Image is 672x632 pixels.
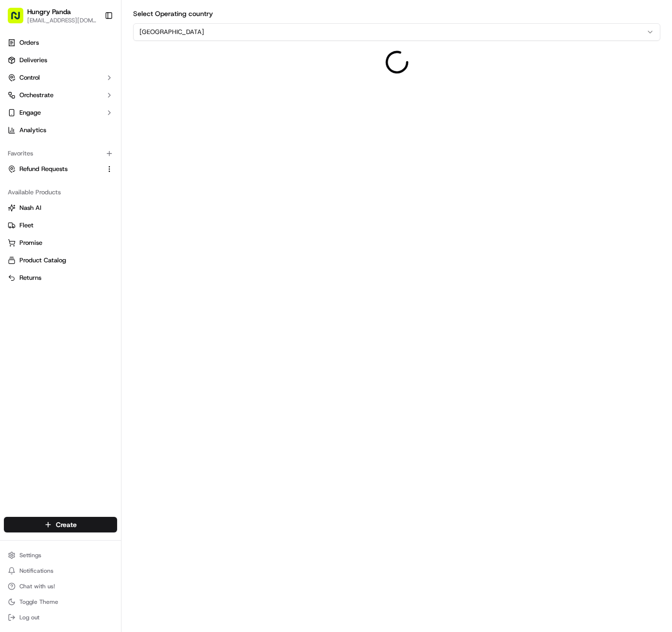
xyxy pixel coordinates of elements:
span: Notifications [19,567,53,575]
span: Fleet [19,221,34,230]
div: Favorites [4,146,117,161]
button: Toggle Theme [4,595,117,609]
span: Refund Requests [19,165,68,173]
button: Returns [4,270,117,286]
span: Settings [19,551,41,559]
span: Returns [19,273,41,282]
span: Log out [19,614,39,621]
span: Control [19,73,40,82]
span: Product Catalog [19,256,66,265]
a: Orders [4,35,117,51]
button: Engage [4,105,117,120]
button: Hungry Panda[EMAIL_ADDRESS][DOMAIN_NAME] [4,4,101,27]
a: Product Catalog [8,256,113,265]
button: Fleet [4,218,117,233]
button: Create [4,517,117,532]
button: Refund Requests [4,161,117,177]
button: Orchestrate [4,87,117,103]
button: Promise [4,235,117,251]
a: Fleet [8,221,113,230]
button: Control [4,70,117,85]
span: Engage [19,108,41,117]
span: Toggle Theme [19,598,58,606]
button: Settings [4,548,117,562]
span: Orders [19,38,39,47]
a: Nash AI [8,204,113,212]
button: Chat with us! [4,580,117,593]
button: Log out [4,611,117,624]
span: Deliveries [19,56,47,65]
a: Deliveries [4,52,117,68]
span: Analytics [19,126,46,135]
span: Promise [19,239,42,247]
span: Orchestrate [19,91,53,100]
span: Nash AI [19,204,41,212]
button: Notifications [4,564,117,578]
button: Product Catalog [4,253,117,268]
button: [EMAIL_ADDRESS][DOMAIN_NAME] [27,17,97,24]
label: Select Operating country [133,9,213,18]
a: Returns [8,273,113,282]
a: Promise [8,239,113,247]
span: Chat with us! [19,582,55,590]
a: Analytics [4,122,117,138]
div: Available Products [4,185,117,200]
button: Hungry Panda [27,7,71,17]
span: Create [56,520,77,530]
button: Nash AI [4,200,117,216]
a: Refund Requests [8,165,102,173]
